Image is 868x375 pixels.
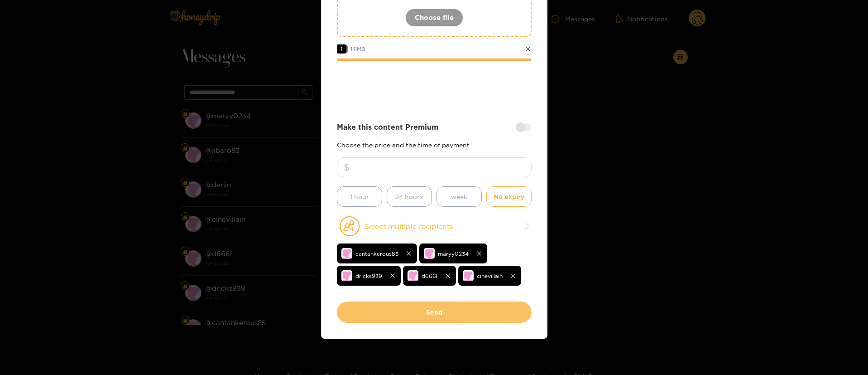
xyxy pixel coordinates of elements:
span: 24 hours [395,191,423,202]
button: 24 hours [387,186,432,207]
img: no-avatar.png [424,248,435,259]
span: cantankerous85 [355,248,398,259]
button: Send [337,302,532,323]
span: week [451,191,467,202]
span: 1 hour [350,191,369,202]
button: No expiry [486,186,532,207]
p: Choose the price and the time of payment [337,141,532,148]
span: dricks939 [355,271,382,281]
span: 1.11 MB [350,46,365,52]
span: d666l [422,271,437,281]
strong: Make this content Premium [337,122,438,132]
span: 1 [337,44,346,54]
img: no-avatar.png [341,248,352,259]
span: cinevillain [477,271,503,281]
span: maryy0234 [438,248,469,259]
button: 1 hour [337,186,382,207]
span: No expiry [494,191,524,202]
button: Select multiple recipients [337,216,532,237]
img: no-avatar.png [463,270,474,281]
button: week [436,186,482,207]
img: no-avatar.png [408,270,418,281]
button: Choose file [405,9,463,27]
img: no-avatar.png [341,270,352,281]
